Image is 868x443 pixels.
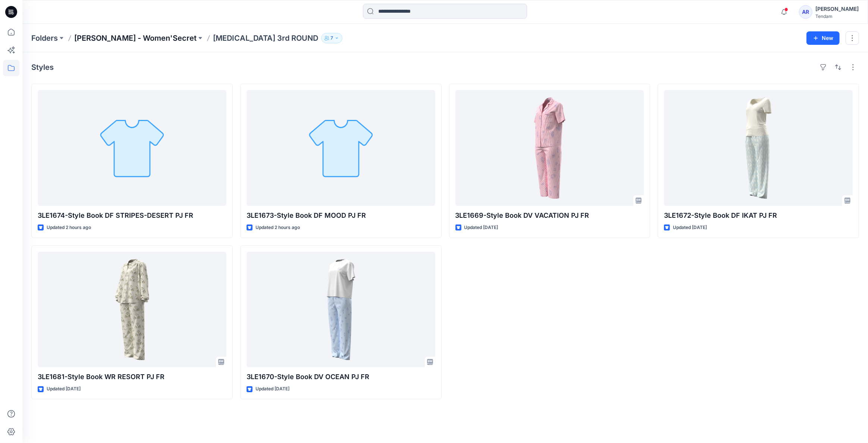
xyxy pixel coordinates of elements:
a: 3LE1670-Style Book DV OCEAN PJ FR [247,252,435,368]
p: 3LE1669-Style Book DV VACATION PJ FR [455,210,644,221]
p: Updated [DATE] [47,385,81,393]
a: 3LE1673-Style Book DF MOOD PJ FR [247,90,435,206]
p: Updated 2 hours ago [256,224,300,232]
p: 3LE1674-Style Book DF STRIPES-DESERT PJ FR [38,210,226,221]
p: Updated [DATE] [673,224,707,232]
h4: Styles [31,63,54,72]
button: 7 [321,33,342,43]
a: 3LE1674-Style Book DF STRIPES-DESERT PJ FR [38,90,226,206]
p: 3LE1673-Style Book DF MOOD PJ FR [247,210,435,221]
a: Folders [31,33,58,43]
a: [PERSON_NAME] - Women'Secret [74,33,197,43]
p: 3LE1672-Style Book DF IKAT PJ FR [664,210,853,221]
div: AR [799,5,812,19]
p: 7 [330,34,333,42]
a: 3LE1669-Style Book DV VACATION PJ FR [455,90,644,206]
a: 3LE1681-Style Book WR RESORT PJ FR [38,252,226,368]
div: Tendam [815,13,859,19]
p: Updated [DATE] [464,224,498,232]
p: [MEDICAL_DATA] 3rd ROUND [213,33,318,43]
p: Updated [DATE] [256,385,289,393]
p: Updated 2 hours ago [47,224,91,232]
div: [PERSON_NAME] [815,4,859,13]
p: 3LE1681-Style Book WR RESORT PJ FR [38,372,226,382]
button: New [806,31,840,45]
p: 3LE1670-Style Book DV OCEAN PJ FR [247,372,435,382]
a: 3LE1672-Style Book DF IKAT PJ FR [664,90,853,206]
